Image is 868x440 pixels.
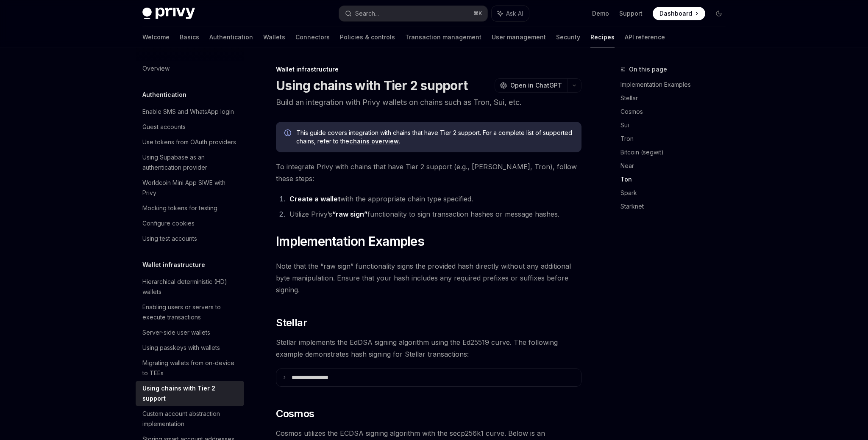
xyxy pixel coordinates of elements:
a: Sui [620,118,732,132]
span: This guide covers integration with chains that have Tier 2 support. For a complete list of suppor... [296,129,573,146]
div: Hierarchical deterministic (HD) wallets [142,277,239,297]
div: Wallet infrastructure [276,65,581,74]
a: Configure cookies [136,216,244,231]
a: chains overview [349,137,399,145]
a: Enabling users or servers to execute transactions [136,300,244,325]
li: with the appropriate chain type specified. [287,193,581,205]
div: Configure cookies [142,218,195,228]
a: Ton [620,173,732,186]
div: Mocking tokens for testing [142,203,217,213]
div: Migrating wallets from on-device to TEEs [142,358,239,378]
a: Policies & controls [340,27,395,47]
button: Open in ChatGPT [495,78,567,93]
a: API reference [625,27,665,47]
span: Open in ChatGPT [510,81,562,90]
button: Toggle dark mode [712,7,726,20]
a: Spark [620,186,732,200]
span: Note that the “raw sign” functionality signs the provided hash directly without any additional by... [276,260,581,296]
a: Using Supabase as an authentication provider [136,150,244,175]
a: Using passkeys with wallets [136,340,244,355]
img: dark logo [142,8,195,19]
div: Overview [142,63,170,74]
a: Enable SMS and WhatsApp login [136,104,244,119]
a: Worldcoin Mini App SIWE with Privy [136,175,244,201]
a: Overview [136,61,244,76]
span: Dashboard [659,9,692,18]
span: Cosmos [276,407,314,421]
div: Using Supabase as an authentication provider [142,152,239,173]
div: Enable SMS and WhatsApp login [142,107,234,117]
a: Cosmos [620,105,732,118]
div: Guest accounts [142,122,186,132]
a: Recipes [590,27,615,47]
li: Utilize Privy’s functionality to sign transaction hashes or message hashes. [287,208,581,220]
p: Build an integration with Privy wallets on chains such as Tron, Sui, etc. [276,96,581,108]
a: Tron [620,132,732,146]
a: Create a wallet [289,195,340,203]
a: Using chains with Tier 2 support [136,381,244,406]
div: Enabling users or servers to execute transactions [142,302,239,322]
a: Implementation Examples [620,78,732,91]
a: User management [492,27,546,47]
a: Basics [180,27,199,47]
a: Dashboard [653,7,705,20]
a: Migrating wallets from on-device to TEEs [136,355,244,381]
h5: Authentication [142,90,186,100]
div: Custom account abstraction implementation [142,409,239,429]
div: Using passkeys with wallets [142,343,220,353]
a: Stellar [620,91,732,105]
a: “raw sign” [332,210,367,219]
a: Connectors [295,27,330,47]
a: Authentication [209,27,253,47]
a: Near [620,159,732,173]
div: Search... [355,8,379,19]
button: Ask AI [492,6,529,21]
a: Custom account abstraction implementation [136,406,244,432]
h1: Using chains with Tier 2 support [276,78,467,93]
span: Stellar implements the EdDSA signing algorithm using the Ed25519 curve. The following example dem... [276,336,581,360]
button: Search...⌘K [339,6,487,21]
a: Mocking tokens for testing [136,201,244,216]
a: Bitcoin (segwit) [620,146,732,159]
a: Hierarchical deterministic (HD) wallets [136,274,244,300]
span: Ask AI [506,9,523,18]
a: Guest accounts [136,119,244,135]
span: Stellar [276,316,307,330]
a: Support [619,9,643,18]
div: Use tokens from OAuth providers [142,137,236,147]
a: Demo [592,9,609,18]
span: ⌘ K [473,10,482,17]
svg: Info [284,129,293,138]
div: Using chains with Tier 2 support [142,383,239,404]
div: Using test accounts [142,234,197,244]
a: Wallets [263,27,285,47]
a: Server-side user wallets [136,325,244,340]
a: Transaction management [405,27,481,47]
a: Starknet [620,200,732,213]
div: Server-side user wallets [142,327,210,338]
a: Use tokens from OAuth providers [136,135,244,150]
a: Welcome [142,27,170,47]
a: Using test accounts [136,231,244,246]
span: To integrate Privy with chains that have Tier 2 support (e.g., [PERSON_NAME], Tron), follow these... [276,161,581,184]
span: On this page [629,64,667,74]
span: Implementation Examples [276,234,424,249]
a: Security [556,27,580,47]
h5: Wallet infrastructure [142,260,205,270]
div: Worldcoin Mini App SIWE with Privy [142,178,239,198]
